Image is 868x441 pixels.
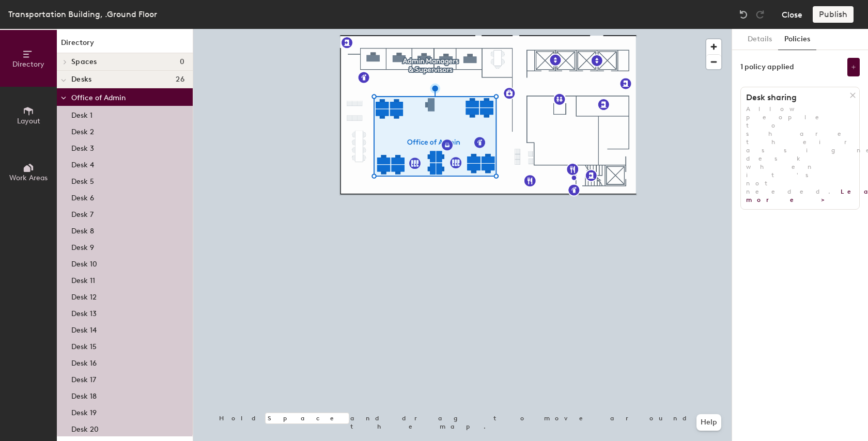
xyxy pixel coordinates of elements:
[71,323,97,335] p: Desk 14
[180,58,184,66] span: 0
[782,6,802,23] button: Close
[71,405,97,417] p: Desk 19
[71,356,97,368] p: Desk 16
[738,9,749,20] img: Undo
[57,37,193,53] h1: Directory
[71,207,94,219] p: Desk 7
[176,75,184,84] span: 26
[71,124,94,136] p: Desk 2
[71,58,97,66] span: Spaces
[17,117,40,125] span: Layout
[12,60,44,69] span: Directory
[71,372,96,384] p: Desk 17
[71,257,97,269] p: Desk 10
[71,174,94,186] p: Desk 5
[71,75,91,84] span: Desks
[71,108,92,120] p: Desk 1
[71,339,97,351] p: Desk 15
[778,29,816,50] button: Policies
[71,240,94,252] p: Desk 9
[9,174,48,182] span: Work Areas
[71,93,126,102] span: Office of Admin
[741,92,850,103] h1: Desk sharing
[740,63,794,71] div: 1 policy applied
[71,306,97,318] p: Desk 13
[741,29,778,50] button: Details
[755,9,765,20] img: Redo
[696,414,721,431] button: Help
[71,422,99,434] p: Desk 20
[71,224,94,235] p: Desk 8
[8,8,157,21] div: Transportation Building, .Ground Floor
[71,157,94,169] p: Desk 4
[71,389,97,401] p: Desk 18
[71,141,94,153] p: Desk 3
[71,191,94,202] p: Desk 6
[71,273,95,285] p: Desk 11
[71,290,97,302] p: Desk 12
